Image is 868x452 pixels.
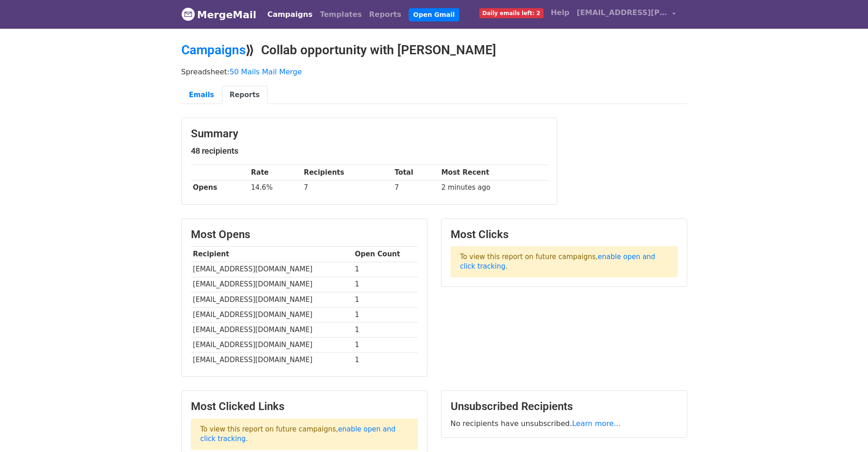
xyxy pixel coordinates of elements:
[191,400,418,413] h3: Most Clicked Links
[191,247,353,262] th: Recipient
[181,5,257,24] a: MergeMail
[230,68,302,76] a: 50 Mails Mail Merge
[181,42,687,58] h2: ⟫ Collab opportunity with [PERSON_NAME]
[573,4,680,25] a: [EMAIL_ADDRESS][PERSON_NAME][DOMAIN_NAME]
[191,307,353,322] td: [EMAIL_ADDRESS][DOMAIN_NAME]
[353,338,418,353] td: 1
[191,353,353,368] td: [EMAIL_ADDRESS][DOMAIN_NAME]
[439,180,548,195] td: 2 minutes ago
[181,7,195,21] img: MergeMail logo
[451,228,678,241] h3: Most Clicks
[439,165,548,180] th: Most Recent
[577,7,668,18] span: [EMAIL_ADDRESS][PERSON_NAME][DOMAIN_NAME]
[547,4,573,22] a: Help
[451,400,678,413] h3: Unsubscribed Recipients
[353,353,418,368] td: 1
[353,292,418,307] td: 1
[353,262,418,277] td: 1
[392,165,439,180] th: Total
[191,338,353,353] td: [EMAIL_ADDRESS][DOMAIN_NAME]
[191,228,418,241] h3: Most Opens
[353,322,418,337] td: 1
[181,86,222,104] a: Emails
[249,165,302,180] th: Rate
[353,307,418,322] td: 1
[191,292,353,307] td: [EMAIL_ADDRESS][DOMAIN_NAME]
[191,146,548,156] h5: 48 recipients
[191,127,548,140] h3: Summary
[451,419,678,428] p: No recipients have unsubscribed.
[353,277,418,292] td: 1
[181,42,246,57] a: Campaigns
[222,86,267,104] a: Reports
[353,247,418,262] th: Open Count
[191,262,353,277] td: [EMAIL_ADDRESS][DOMAIN_NAME]
[392,180,439,195] td: 7
[191,419,418,450] p: To view this report on future campaigns, .
[249,180,302,195] td: 14.6%
[191,180,249,195] th: Opens
[316,5,365,24] a: Templates
[409,8,459,21] a: Open Gmail
[451,246,678,277] p: To view this report on future campaigns, .
[191,277,353,292] td: [EMAIL_ADDRESS][DOMAIN_NAME]
[365,5,405,24] a: Reports
[181,67,687,77] p: Spreadsheet:
[476,4,547,22] a: Daily emails left: 2
[191,322,353,337] td: [EMAIL_ADDRESS][DOMAIN_NAME]
[479,8,544,18] span: Daily emails left: 2
[264,5,316,24] a: Campaigns
[302,180,392,195] td: 7
[572,419,621,428] a: Learn more...
[302,165,392,180] th: Recipients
